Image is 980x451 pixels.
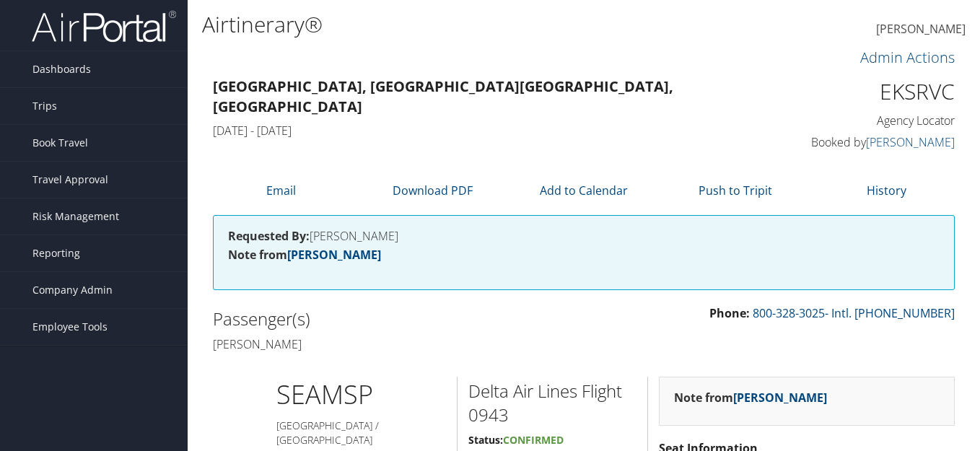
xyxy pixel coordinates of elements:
[32,9,176,43] img: airportal-logo.png
[228,230,940,242] h4: [PERSON_NAME]
[540,183,628,198] a: Add to Calendar
[468,433,503,447] strong: Status:
[699,183,772,198] a: Push to Tripit
[866,134,955,150] a: [PERSON_NAME]
[32,88,57,124] span: Trips
[213,336,573,352] h4: [PERSON_NAME]
[32,309,108,345] span: Employee Tools
[228,247,381,263] strong: Note from
[32,235,80,271] span: Reporting
[32,51,91,87] span: Dashboards
[213,123,764,139] h4: [DATE] - [DATE]
[503,433,564,447] span: Confirmed
[393,183,473,198] a: Download PDF
[753,305,955,321] a: 800-328-3025- Intl. [PHONE_NUMBER]
[733,390,827,406] a: [PERSON_NAME]
[468,379,637,427] h2: Delta Air Lines Flight 0943
[213,76,673,116] strong: [GEOGRAPHIC_DATA], [GEOGRAPHIC_DATA] [GEOGRAPHIC_DATA], [GEOGRAPHIC_DATA]
[276,377,446,413] h1: SEA MSP
[786,134,955,150] h4: Booked by
[228,228,310,244] strong: Requested By:
[213,307,573,331] h2: Passenger(s)
[202,9,711,40] h1: Airtinerary®
[786,113,955,128] h4: Agency Locator
[32,162,108,198] span: Travel Approval
[867,183,906,198] a: History
[276,419,446,447] h5: [GEOGRAPHIC_DATA] / [GEOGRAPHIC_DATA]
[876,7,966,52] a: [PERSON_NAME]
[674,390,827,406] strong: Note from
[786,76,955,107] h1: EKSRVC
[709,305,750,321] strong: Phone:
[876,21,966,37] span: [PERSON_NAME]
[32,198,119,235] span: Risk Management
[287,247,381,263] a: [PERSON_NAME]
[860,48,955,67] a: Admin Actions
[32,272,113,308] span: Company Admin
[266,183,296,198] a: Email
[32,125,88,161] span: Book Travel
